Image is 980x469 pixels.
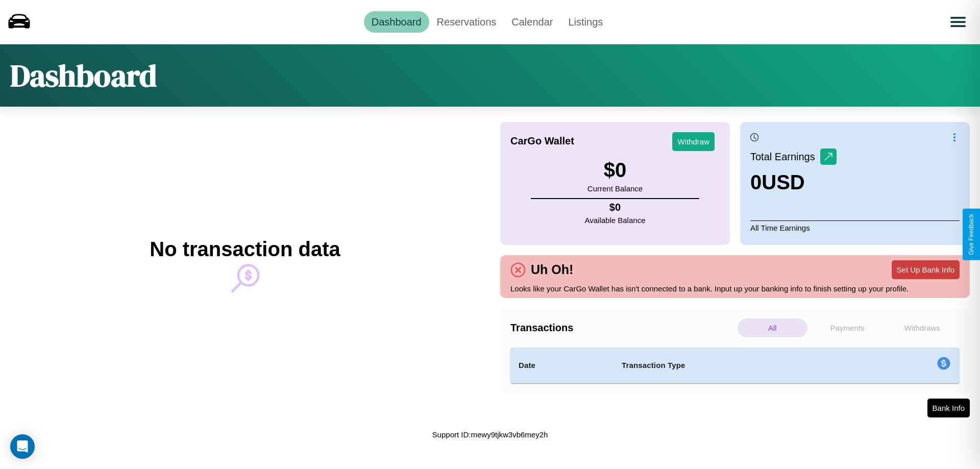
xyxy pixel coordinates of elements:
[587,159,643,182] h3: $ 0
[672,132,715,151] button: Withdraw
[432,428,548,441] p: Support ID: mewy9tjkw3vb6mey2h
[510,322,735,334] h4: Transactions
[585,202,646,213] h4: $ 0
[526,262,578,277] h4: Uh Oh!
[892,260,960,279] button: Set Up Bank Info
[150,238,340,261] h2: No transaction data
[10,434,35,459] div: Open Intercom Messenger
[944,8,972,36] button: Open menu
[510,348,960,383] table: simple table
[968,214,975,255] div: Give Feedback
[587,182,643,195] p: Current Balance
[750,147,820,166] p: Total Earnings
[504,11,560,33] a: Calendar
[750,220,960,235] p: All Time Earnings
[887,318,957,337] p: Withdraws
[510,282,960,295] p: Looks like your CarGo Wallet has isn't connected to a bank. Input up your banking info to finish ...
[519,359,605,372] h4: Date
[560,11,610,33] a: Listings
[585,213,646,227] p: Available Balance
[364,11,429,33] a: Dashboard
[10,55,157,96] h1: Dashboard
[429,11,504,33] a: Reservations
[750,171,837,194] h3: 0 USD
[927,399,970,417] button: Bank Info
[738,318,807,337] p: All
[510,135,574,147] h4: CarGo Wallet
[622,359,853,372] h4: Transaction Type
[813,318,883,337] p: Payments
